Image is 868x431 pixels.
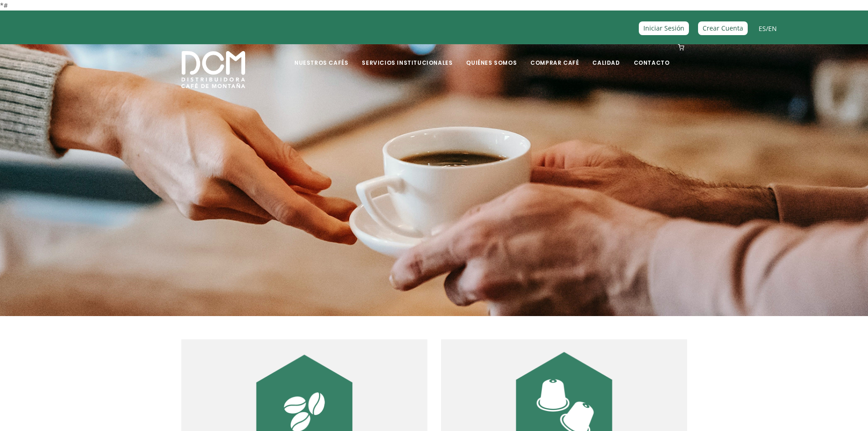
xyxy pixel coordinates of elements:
[698,21,748,35] a: Crear Cuenta
[356,45,458,67] a: Servicios Institucionales
[759,23,777,34] span: /
[768,24,777,33] a: EN
[587,45,625,67] a: Calidad
[759,24,766,33] a: ES
[628,45,675,67] a: Contacto
[289,45,354,67] a: Nuestros Cafés
[639,21,689,35] a: Iniciar Sesión
[525,45,584,67] a: Comprar Café
[461,45,522,67] a: Quiénes Somos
